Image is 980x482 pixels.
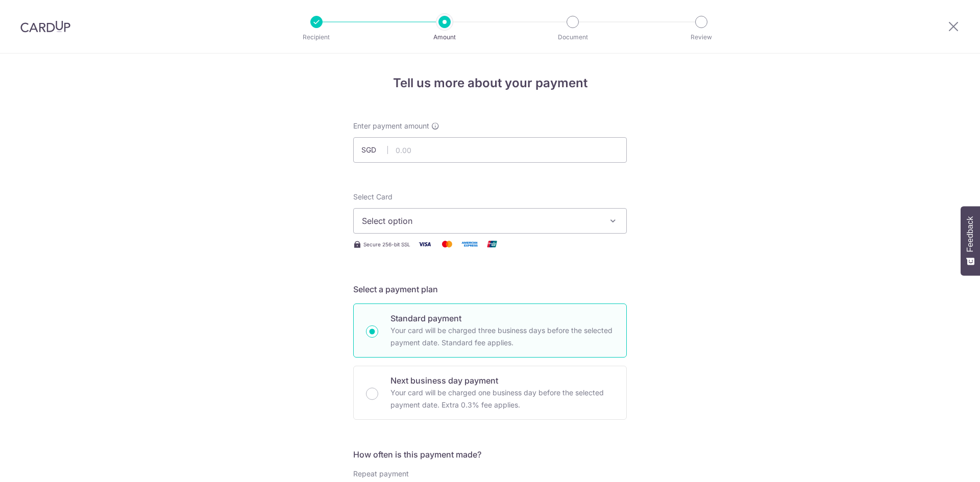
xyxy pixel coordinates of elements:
iframe: Opens a widget where you can find more information [915,451,970,477]
p: Next business day payment [390,374,614,387]
img: Mastercard [437,238,457,250]
p: Standard payment [390,312,614,324]
span: Select option [362,215,600,227]
img: Visa [414,238,435,250]
span: Feedback [966,216,975,252]
img: CardUp [20,20,70,33]
button: Select option [353,208,627,234]
h4: Tell us more about your payment [353,74,627,92]
span: Secure 256-bit SSL [363,240,410,248]
p: Review [664,32,739,42]
button: Feedback - Show survey [961,206,980,275]
p: Your card will be charged three business days before the selected payment date. Standard fee appl... [390,324,614,349]
label: Repeat payment [353,469,409,479]
span: Enter payment amount [353,121,429,131]
p: Amount [407,32,482,42]
span: translation missing: en.payables.payment_networks.credit_card.summary.labels.select_card [353,192,393,201]
img: Union Pay [482,238,502,250]
input: 0.00 [353,137,627,163]
img: American Express [459,238,480,250]
h5: Select a payment plan [353,283,627,295]
p: Recipient [279,32,354,42]
span: SGD [361,145,388,155]
p: Document [535,32,610,42]
h5: How often is this payment made? [353,448,627,461]
p: Your card will be charged one business day before the selected payment date. Extra 0.3% fee applies. [390,387,614,411]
